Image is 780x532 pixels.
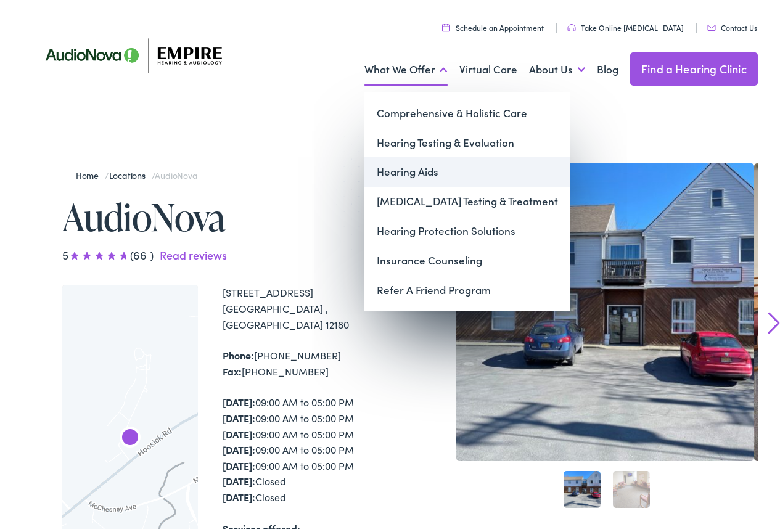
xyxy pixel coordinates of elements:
strong: [DATE]: [223,471,255,485]
strong: [DATE]: [223,440,255,453]
strong: Fax: [223,361,242,375]
a: Comprehensive & Holistic Care [364,96,570,125]
a: Locations [109,166,152,178]
a: Virtual Care [459,44,517,89]
strong: [DATE]: [223,487,255,501]
strong: [DATE]: [223,392,255,406]
h1: AudioNova [62,194,395,234]
img: utility icon [707,22,716,28]
a: Contact Us [707,19,757,30]
span: 5 [62,244,130,260]
a: Blog [597,44,618,89]
a: Schedule an Appointment [442,19,544,30]
a: Insurance Counseling [364,243,570,272]
a: 1 [564,468,601,505]
a: What We Offer [364,44,448,89]
a: Home [76,166,105,178]
strong: [DATE]: [223,424,255,438]
a: Hearing Protection Solutions [364,213,570,243]
a: About Us [529,44,585,89]
a: Take Online [MEDICAL_DATA] [567,19,684,30]
a: Find a Hearing Clinic [630,49,758,83]
strong: Phone: [223,345,254,359]
img: utility icon [567,21,576,28]
div: [STREET_ADDRESS] [GEOGRAPHIC_DATA] , [GEOGRAPHIC_DATA] 12180 [223,282,395,329]
a: Refer A Friend Program [364,272,570,302]
strong: [DATE]: [223,456,255,469]
img: utility icon [442,20,450,28]
a: Read reviews [160,244,227,260]
a: 2 [613,468,650,505]
div: 09:00 AM to 05:00 PM 09:00 AM to 05:00 PM 09:00 AM to 05:00 PM 09:00 AM to 05:00 PM 09:00 AM to 0... [223,391,395,502]
span: AudioNova [155,166,197,178]
div: [PHONE_NUMBER] [PHONE_NUMBER] [223,345,395,376]
strong: [DATE]: [223,408,255,422]
a: Hearing Aids [364,154,570,184]
a: Next [768,309,779,331]
span: / / [76,166,197,178]
strong: Services offered: [223,518,300,532]
div: (66 ) [62,243,395,260]
a: Hearing Testing & Evaluation [364,125,570,155]
div: AudioNova [110,416,150,456]
a: [MEDICAL_DATA] Testing & Treatment [364,184,570,213]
